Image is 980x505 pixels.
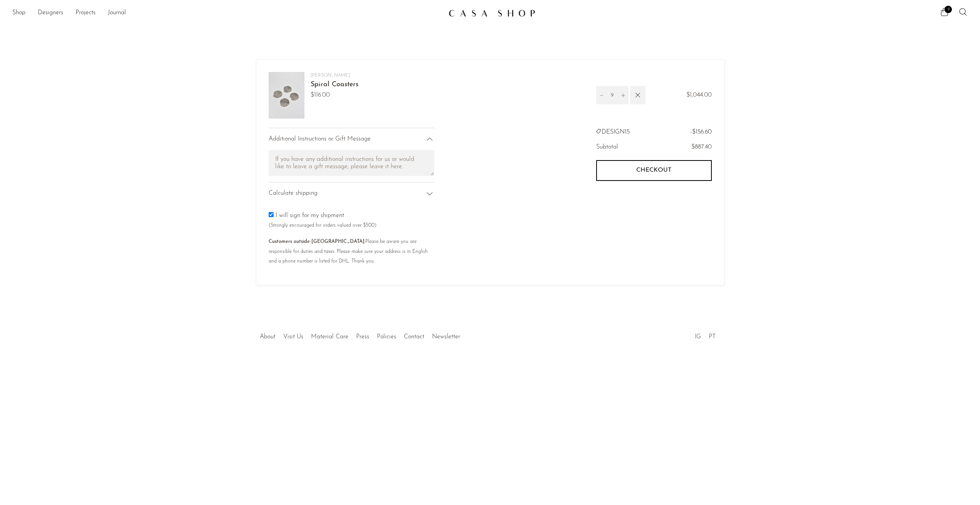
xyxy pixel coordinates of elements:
[404,334,424,340] a: Contact
[76,8,96,18] a: Projects
[283,334,303,340] a: Visit Us
[636,167,671,174] span: Checkout
[618,86,629,104] button: Increment
[356,334,369,340] a: Press
[269,72,304,119] img: Spiral Coasters
[256,328,464,342] ul: Quick links
[377,334,396,340] a: Policies
[691,328,719,342] ul: Social Medias
[596,142,618,152] span: Subtotal
[692,129,712,135] span: $156.60
[596,160,712,181] button: Checkout
[269,223,377,228] small: (Strongly encouraged for orders valued over $500)
[596,86,607,104] button: Decrement
[12,8,25,18] a: Shop
[311,73,350,78] a: [PERSON_NAME]
[12,7,442,20] ul: NEW HEADER MENU
[269,128,434,150] div: Additional Instructions or Gift Message
[38,8,63,18] a: Designers
[260,334,276,340] a: About
[709,334,716,340] a: PT
[945,6,952,13] span: 9
[12,7,442,20] nav: Desktop navigation
[596,194,712,215] iframe: PayPal-paypal
[681,128,712,136] div: -
[269,189,318,199] span: Calculate shipping
[596,128,630,136] div: DESIGN15
[691,144,712,150] span: $887.40
[269,134,371,144] span: Additional Instructions or Gift Message
[607,86,618,104] input: Quantity
[311,334,348,340] a: Material Care
[108,8,126,18] a: Journal
[269,212,377,229] label: I will sign for my shipment
[269,182,434,205] div: Calculate shipping
[686,90,712,100] span: $1,044.00
[269,150,434,176] textarea: Cart note
[311,90,358,100] span: $116.00
[311,81,358,88] a: Spiral Coasters
[269,239,365,244] b: Customers outside [GEOGRAPHIC_DATA]:
[269,239,428,264] small: Please be aware you are responsible for duties and taxes. Please make sure your address is in Eng...
[695,334,701,340] a: IG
